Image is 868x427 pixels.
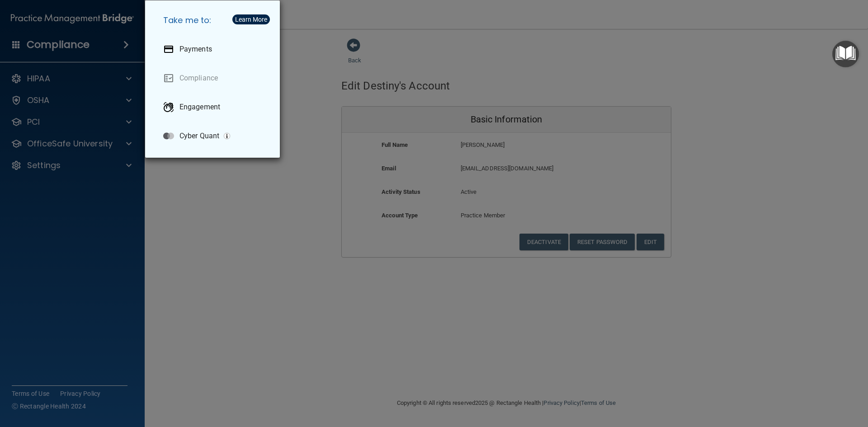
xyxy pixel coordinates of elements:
[179,131,219,141] p: Cyber Quant
[156,37,273,62] a: Payments
[232,14,270,24] button: Learn More
[235,16,267,23] div: Learn More
[832,41,859,67] button: Open Resource Center
[156,66,273,91] a: Compliance
[712,363,857,399] iframe: Drift Widget Chat Controller
[179,103,220,112] p: Engagement
[156,94,273,120] a: Engagement
[156,8,273,33] h5: Take me to:
[179,45,212,54] p: Payments
[156,123,273,149] a: Cyber Quant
